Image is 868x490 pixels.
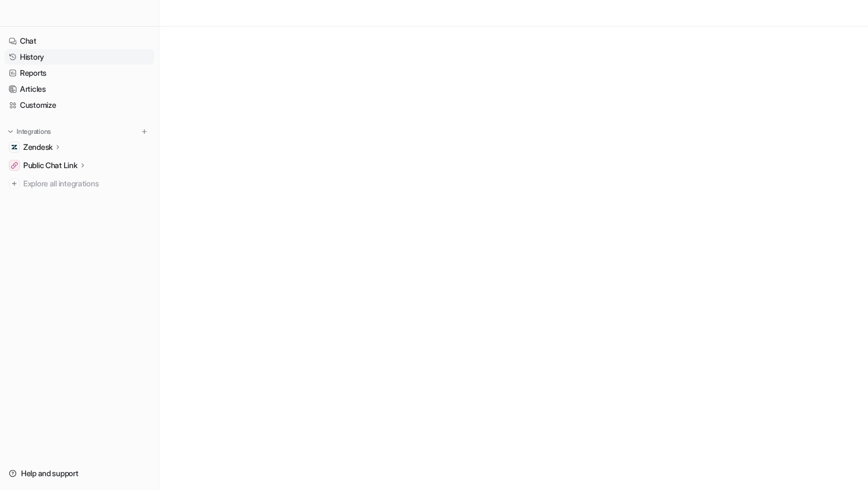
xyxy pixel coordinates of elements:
span: Explore all integrations [23,175,150,192]
a: Reports [4,65,154,81]
p: Public Chat Link [23,160,77,171]
img: expand menu [7,128,14,135]
p: Zendesk [23,142,53,153]
img: explore all integrations [9,178,20,189]
a: History [4,49,154,65]
a: Articles [4,81,154,97]
img: menu_add.svg [141,128,148,135]
a: Chat [4,33,154,49]
img: Public Chat Link [11,162,18,169]
a: Help and support [4,466,154,481]
a: Customize [4,97,154,113]
img: Zendesk [11,144,18,150]
button: Integrations [4,126,54,137]
p: Integrations [17,127,51,136]
a: Explore all integrations [4,176,154,191]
